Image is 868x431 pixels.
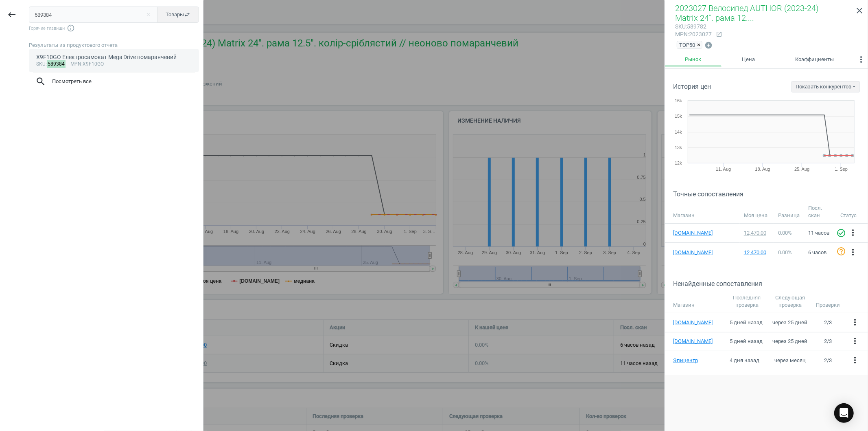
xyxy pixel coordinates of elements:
i: swap_horiz [184,11,190,18]
a: [DOMAIN_NAME] [673,249,714,256]
div: 12,470.00 [744,249,770,256]
button: keyboard_backspace [2,5,21,24]
input: Введите артикул или название продукта [29,7,158,23]
span: 4 дня назад [730,357,760,363]
button: searchПосмотреть все [29,73,199,90]
div: : 2023027 [675,31,712,38]
button: more_vert [848,228,858,238]
span: 5 дней назад [730,319,763,325]
i: more_vert [850,336,860,346]
button: more_vert [850,336,860,347]
a: [DOMAIN_NAME] [673,319,722,326]
a: Коэффициенты [775,53,854,66]
i: close [855,6,864,15]
button: Показать конкурентов [791,81,860,92]
th: Магазин [665,201,740,224]
span: 0.00 % [778,230,792,236]
button: more_vert [854,53,868,69]
div: : :X9F10GO [36,61,192,68]
a: [DOMAIN_NAME] [673,338,722,345]
td: 2 / 3 [812,351,844,370]
i: add_circle [704,41,713,49]
text: 12k [675,161,682,165]
th: Проверки [812,290,844,313]
span: 2023027 Велосипед AUTHOR (2023-24) Matrix 24". рама 12.... [675,3,819,23]
span: sku [675,23,686,30]
a: [DOMAIN_NAME] [673,229,714,237]
i: keyboard_backspace [7,10,17,20]
h3: История цен [673,83,711,90]
span: 5 дней назад [730,338,763,344]
h3: Ненайденные сопоставления [673,280,868,288]
text: 13k [675,145,682,150]
span: 11 часов [808,230,829,236]
th: Следующая проверка [768,290,812,313]
a: Эпицентр [673,357,722,364]
mark: 589384 [47,60,66,68]
div: X9F10GO Електросамокат Mega Drive помаранчевий [36,53,192,61]
button: more_vert [848,247,858,258]
div: Open Intercom Messenger [834,403,854,423]
button: Товарыswap_horiz [157,7,199,23]
span: через 25 дней [773,338,808,344]
span: Горячие главиши [29,24,199,32]
i: search [35,76,46,87]
i: more_vert [856,55,866,64]
i: check_circle_outline [836,228,846,238]
div: Результаты из продуктового отчета [29,42,203,49]
i: info_outline [67,24,75,32]
span: 0.00 % [778,249,792,255]
tspan: 1. Sep [835,167,848,172]
i: more_vert [848,228,858,237]
span: через 25 дней [773,319,808,325]
button: more_vert [850,317,860,328]
span: × [697,42,700,48]
a: open_in_new [712,31,722,38]
th: Последняя проверка [726,290,768,313]
span: Посмотреть все [35,76,192,87]
i: more_vert [850,355,860,365]
tspan: 11. Aug [716,167,731,172]
th: Магазин [665,290,726,313]
th: Моя цена [740,201,774,224]
tspan: 18. Aug [755,167,770,172]
span: через месяц [774,357,806,363]
span: mpn [70,61,81,67]
a: Цена [722,53,775,66]
i: open_in_new [716,31,722,37]
i: help_outline [836,246,846,256]
td: 2 / 3 [812,332,844,351]
text: 15k [675,114,682,119]
tspan: 25. Aug [794,167,809,172]
text: 14k [675,130,682,134]
div: 12,470.00 [744,229,770,237]
th: Разница [774,201,804,224]
th: Статус [836,201,868,224]
h3: Точные сопоставления [673,190,868,198]
td: 2 / 3 [812,313,844,332]
span: mpn [675,31,688,37]
text: 16k [675,98,682,103]
i: more_vert [848,247,858,257]
th: Посл. скан [804,201,836,224]
button: add_circle [704,41,713,50]
span: TOP50 [679,41,695,48]
button: Close [142,11,154,18]
button: × [697,41,702,48]
button: more_vert [850,355,860,366]
span: 6 часов [808,249,826,255]
div: : 589782 [675,23,712,31]
a: Рынок [665,53,722,66]
span: Товары [166,11,190,18]
span: sku [36,61,46,67]
i: more_vert [850,317,860,327]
